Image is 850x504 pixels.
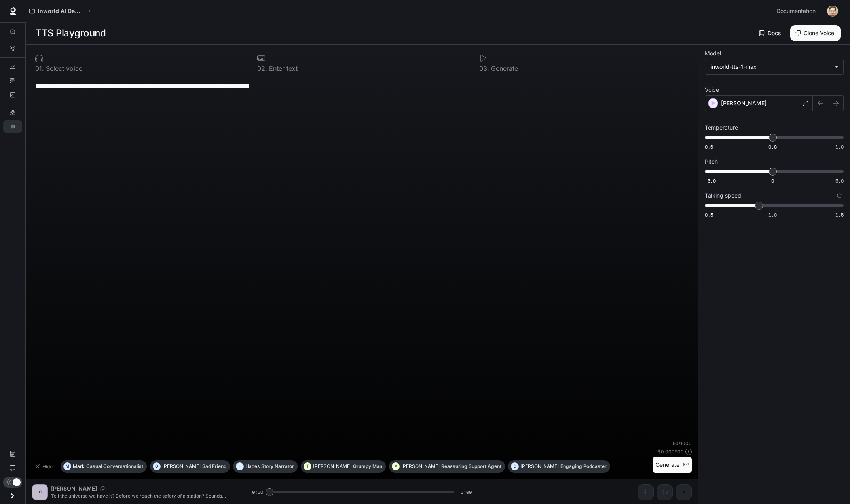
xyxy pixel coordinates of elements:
[773,3,822,19] a: Documentation
[73,464,85,469] p: Mark
[44,65,82,72] p: Select voice
[673,440,692,447] p: 90 / 1000
[768,143,777,150] span: 0.8
[705,143,713,150] span: 0.6
[3,447,22,460] a: Documentation
[245,464,260,469] p: Hades
[202,464,226,469] p: Sad Friend
[560,464,607,469] p: Engaging Podcaster
[3,74,22,87] a: Traces
[705,87,719,92] p: Voice
[401,464,440,469] p: [PERSON_NAME]
[304,460,311,473] div: T
[835,177,844,184] span: 5.0
[236,460,243,473] div: H
[835,211,844,218] span: 1.5
[233,460,298,473] button: HHadesStory Narrator
[3,106,22,119] a: LLM Playground
[35,65,44,72] p: 0 1 .
[711,63,831,71] div: inworld-tts-1-max
[4,488,21,504] button: Open drawer
[153,460,160,473] div: O
[479,65,489,72] p: 0 3 .
[86,464,143,469] p: Casual Conversationalist
[835,191,844,200] button: Reset to default
[768,211,777,218] span: 1.0
[3,42,22,55] a: Graph Registry
[162,464,201,469] p: [PERSON_NAME]
[13,478,21,486] span: Dark mode toggle
[653,457,692,473] button: Generate⌘⏎
[520,464,559,469] p: [PERSON_NAME]
[389,460,505,473] button: A[PERSON_NAME]Reassuring Support Agent
[721,99,767,107] p: [PERSON_NAME]
[705,193,741,198] p: Talking speed
[757,25,784,41] a: Docs
[64,460,71,473] div: M
[3,120,22,133] a: TTS Playground
[257,65,267,72] p: 0 2 .
[705,51,721,56] p: Model
[3,60,22,73] a: Dashboards
[508,460,610,473] button: D[PERSON_NAME]Engaging Podcaster
[353,464,382,469] p: Grumpy Man
[705,177,716,184] span: -5.0
[825,3,841,19] button: User avatar
[32,460,57,473] button: Hide
[301,460,386,473] button: T[PERSON_NAME]Grumpy Man
[705,211,713,218] span: 0.5
[150,460,230,473] button: O[PERSON_NAME]Sad Friend
[26,3,95,19] button: All workspaces
[511,460,518,473] div: D
[313,464,351,469] p: [PERSON_NAME]
[3,462,22,474] a: Feedback
[705,125,738,130] p: Temperature
[489,65,518,72] p: Generate
[441,464,501,469] p: Reassuring Support Agent
[705,59,843,74] div: inworld-tts-1-max
[3,25,22,38] a: Overview
[35,25,106,41] h1: TTS Playground
[705,159,718,164] p: Pitch
[3,89,22,101] a: Logs
[683,462,689,467] p: ⌘⏎
[658,448,684,455] p: $ 0.000900
[392,460,399,473] div: A
[267,65,298,72] p: Enter text
[835,143,844,150] span: 1.0
[776,6,816,16] span: Documentation
[790,25,841,41] button: Clone Voice
[38,8,82,15] p: Inworld AI Demos
[261,464,294,469] p: Story Narrator
[827,6,838,17] img: User avatar
[771,177,774,184] span: 0
[61,460,147,473] button: MMarkCasual Conversationalist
